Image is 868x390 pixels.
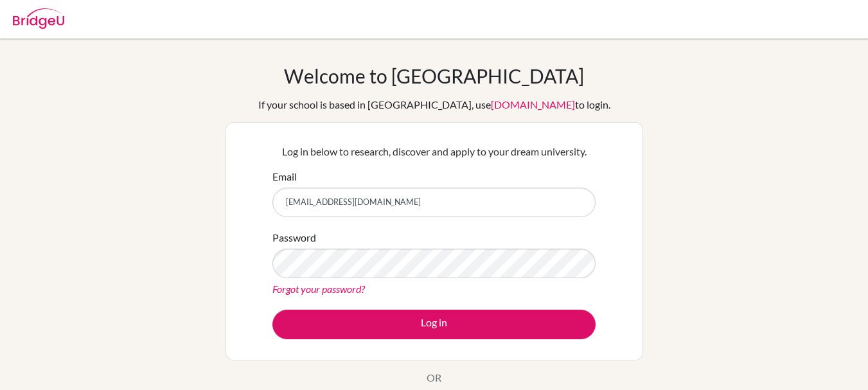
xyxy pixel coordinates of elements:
[491,98,575,111] a: [DOMAIN_NAME]
[272,230,316,245] label: Password
[272,144,596,159] p: Log in below to research, discover and apply to your dream university.
[13,8,64,29] img: Bridge-U
[427,370,441,386] p: OR
[284,64,584,87] h1: Welcome to [GEOGRAPHIC_DATA]
[272,283,365,295] a: Forgot your password?
[272,169,297,184] label: Email
[272,310,596,339] button: Log in
[258,97,610,112] div: If your school is based in [GEOGRAPHIC_DATA], use to login.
